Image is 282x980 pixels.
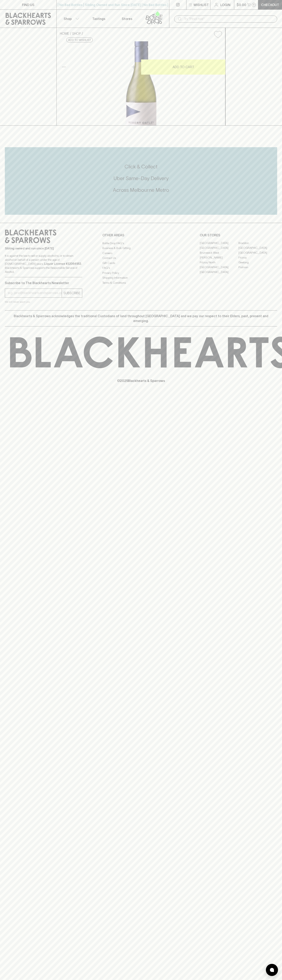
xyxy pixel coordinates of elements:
[200,270,238,275] a: [GEOGRAPHIC_DATA]
[238,265,277,270] a: Prahran
[5,187,277,193] h5: Across Melbourne Metro
[102,275,180,280] a: Shipping Information
[102,270,180,275] a: Privacy Policy
[5,175,277,182] h5: Uber Same-Day Delivery
[57,10,85,28] button: Shop
[173,65,194,69] p: ADD TO CART
[200,241,238,246] a: [GEOGRAPHIC_DATA]
[92,16,105,21] p: Tastings
[22,2,34,7] p: FIND US
[237,2,246,7] p: $0.00
[85,10,113,28] a: Tastings
[238,241,277,246] a: Braddon
[238,255,277,260] a: Fitzroy
[60,32,69,35] a: HOME
[220,2,230,7] p: Login
[238,260,277,265] a: Geelong
[200,250,238,255] a: Brunswick West
[63,291,80,295] p: SUBSCRIBE
[194,2,209,7] p: Wishlist
[102,280,180,285] a: Terms & Conditions
[66,38,93,42] button: Add to wishlist
[270,968,274,972] img: bubble-icon
[122,16,132,21] p: Stores
[261,2,279,7] p: Checkout
[5,246,82,250] p: Sibling owned and run since [DATE]
[102,256,180,261] a: Contact Us
[72,32,81,35] a: SHOP
[200,246,238,250] a: [GEOGRAPHIC_DATA]
[113,10,141,28] a: Stores
[253,4,255,6] p: 0
[238,250,277,255] a: [GEOGRAPHIC_DATA]
[5,300,82,304] p: We will never spam you
[102,251,180,255] a: Careers
[57,41,225,125] img: 37546.png
[200,260,238,265] a: Fitzroy North
[44,262,81,265] strong: Liquor License #32064953
[5,254,82,274] p: It is against the law to sell or supply alcohol to, or to obtain alcohol on behalf of a person un...
[238,246,277,250] a: [GEOGRAPHIC_DATA]
[141,59,225,75] button: ADD TO CART
[184,16,274,22] input: Try "Pinot noir"
[102,261,180,265] a: Gift Cards
[200,265,238,270] a: [GEOGRAPHIC_DATA]
[200,233,277,238] p: OUR STORES
[212,29,224,40] button: Add to wishlist
[62,289,82,297] button: SUBSCRIBE
[200,255,238,260] a: [PERSON_NAME]
[5,147,277,215] div: Call to action block
[8,314,274,323] p: Blackhearts & Sparrows acknowledges the traditional Custodians of land throughout [GEOGRAPHIC_DAT...
[102,233,180,238] p: OTHER AREAS
[64,16,72,21] p: Shop
[102,246,180,251] a: Business & Bulk Gifting
[8,290,62,296] input: e.g. jane@blackheartsandsparrows.com.au
[5,280,82,285] p: Subscribe to The Blackhearts Newsletter
[102,266,180,270] a: FAQ's
[5,163,277,170] h5: Click & Collect
[102,241,180,246] a: Bottle Drop FAQ's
